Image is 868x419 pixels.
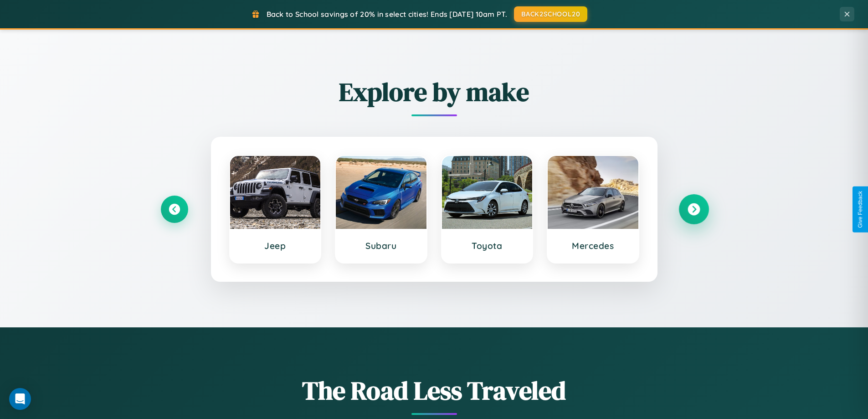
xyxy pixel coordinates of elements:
[9,388,31,410] div: Open Intercom Messenger
[161,373,708,408] h1: The Road Less Traveled
[514,6,587,22] button: BACK2SCHOOL20
[451,240,524,251] h3: Toyota
[345,240,417,251] h3: Subaru
[267,10,507,19] span: Back to School savings of 20% in select cities! Ends [DATE] 10am PT.
[857,191,863,228] div: Give Feedback
[161,74,708,109] h2: Explore by make
[557,240,629,251] h3: Mercedes
[239,240,312,251] h3: Jeep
